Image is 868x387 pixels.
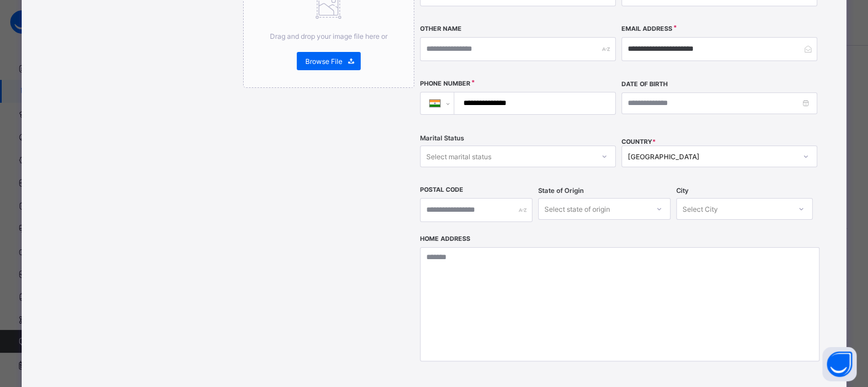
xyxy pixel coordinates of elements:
[420,80,470,87] label: Phone Number
[420,25,462,33] label: Other Name
[621,25,672,33] label: Email Address
[420,134,464,142] span: Marital Status
[683,198,718,220] div: Select City
[621,138,656,146] span: COUNTRY
[822,347,857,381] button: Open asap
[426,146,491,167] div: Select marital status
[628,152,796,161] div: [GEOGRAPHIC_DATA]
[676,187,689,195] span: City
[544,198,610,220] div: Select state of origin
[420,186,463,193] label: Postal Code
[270,32,387,41] span: Drag and drop your image file here or
[538,187,584,195] span: State of Origin
[621,80,668,88] label: Date of Birth
[305,57,342,66] span: Browse File
[420,235,470,243] label: Home Address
